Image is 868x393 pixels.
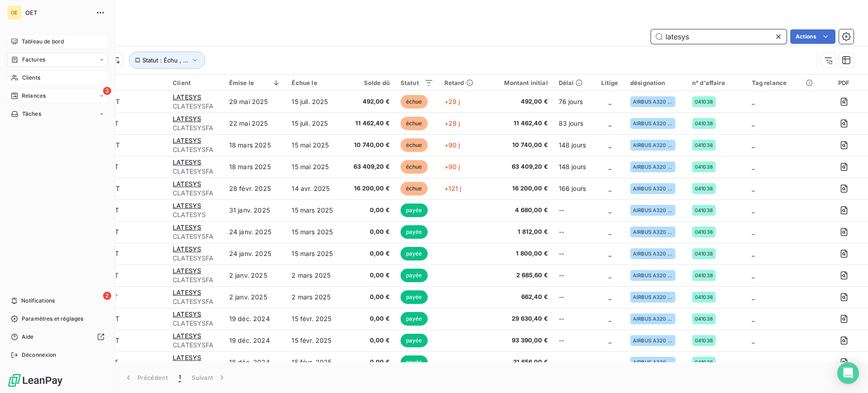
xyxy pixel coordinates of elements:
span: +29 j [444,119,460,127]
span: LATESYS [173,223,201,231]
span: payée [401,312,428,326]
span: 041038 [695,316,713,322]
span: _ [752,358,755,366]
span: AIRBUS A320 SNZ - 6ÈME LIGNE - FOURNITURE [633,338,673,343]
span: échue [401,160,428,174]
span: 63 409,20 € [488,162,548,171]
span: LATESYS [173,267,201,275]
span: 0,00 € [349,336,390,345]
span: AIRBUS A320 SNZ - 6ÈME LIGNE - FOURNITURE [633,273,673,278]
button: 1 [173,368,186,387]
span: payée [401,225,428,239]
td: 31 janv. 2025 [224,199,287,221]
span: CLATESYSFA [173,123,218,133]
td: 14 avr. 2025 [286,178,344,199]
span: _ [609,336,611,344]
span: CLATESYS [173,210,218,219]
a: Tableau de bord [7,34,108,49]
span: AIRBUS A320 SNZ - 6ÈME LIGNE - FOURNITURE [633,360,673,365]
span: +29 j [444,98,460,105]
span: 041038 [695,294,713,300]
span: 041038 [695,164,713,170]
span: LATESYS [173,180,201,188]
div: Échue le [292,79,338,86]
button: Actions [790,29,835,44]
td: 166 jours [553,178,595,199]
span: 041038 [695,99,713,104]
span: 041038 [695,338,713,343]
span: 11 462,40 € [488,119,548,128]
span: AIRBUS A320 SNZ - 6ÈME LIGNE - FOURNITURE [633,142,673,148]
td: 28 févr. 2025 [224,178,287,199]
td: 18 mars 2025 [224,156,287,178]
span: 11 462,40 € [349,119,390,128]
span: Clients [22,74,40,82]
span: 041038 [695,142,713,148]
span: payée [401,269,428,282]
span: payée [401,334,428,347]
span: Factures [22,56,45,64]
div: Tag relance [752,79,815,86]
td: 2 janv. 2025 [224,286,287,308]
div: Émise le [229,79,281,86]
span: 10 740,00 € [488,141,548,150]
td: 76 jours [553,91,595,113]
span: échue [401,182,428,195]
div: PDF [826,79,863,86]
td: 15 juil. 2025 [286,113,344,134]
td: -- [553,221,595,243]
a: Aide [7,330,108,344]
span: 041038 [695,186,713,191]
span: +121 j [444,185,462,192]
span: AIRBUS A320 SNZ - 6ÈME LIGNE - FOURNITURE [633,186,673,191]
span: _ [609,271,611,279]
span: _ [752,315,755,322]
span: CLATESYSFA [173,232,218,241]
span: LATESYS [173,137,201,144]
span: _ [752,271,755,279]
span: 041038 [695,229,713,235]
a: 3Relances [7,89,108,103]
td: 15 mai 2025 [286,156,344,178]
span: _ [609,358,611,366]
a: Factures [7,52,108,67]
span: _ [752,228,755,236]
span: Notifications [21,297,55,305]
span: _ [752,119,755,127]
td: 2 mars 2025 [286,265,344,286]
span: Relances [22,92,46,100]
span: Aide [22,333,34,341]
td: 15 mai 2025 [286,134,344,156]
span: AIRBUS A320 SNZ - 6ÈME LIGNE - FOURNITURE [633,294,673,300]
span: _ [609,293,611,301]
td: 22 mai 2025 [224,113,287,134]
div: OE [7,5,22,20]
a: Clients [7,71,108,85]
td: 15 mars 2025 [286,199,344,221]
span: échue [401,95,428,109]
span: _ [609,141,611,149]
span: AIRBUS A320 SNZ - 6ÈME LIGNE - FOURNITURE [633,99,673,104]
span: CLATESYSFA [173,297,218,306]
span: _ [752,163,755,170]
div: Délai [559,79,590,86]
div: Retard [444,79,477,86]
td: 15 févr. 2025 [286,330,344,351]
span: 10 740,00 € [349,141,390,150]
span: LATESYS [173,245,201,253]
div: n° d'affaire [692,79,741,86]
span: AIRBUS A320 SNZ - 6ÈME LIGNE - FOURNITURE [633,121,673,126]
td: 2 janv. 2025 [224,265,287,286]
td: -- [553,330,595,351]
span: 0,00 € [349,227,390,237]
a: Tâches [7,107,108,121]
span: 31 656,00 € [488,358,548,367]
span: AIRBUS A320 SNZ - 6ÈME LIGNE - FOURNITURE [633,208,673,213]
td: -- [553,199,595,221]
span: CLATESYSFA [173,254,218,263]
span: 662,40 € [488,293,548,302]
span: _ [752,336,755,344]
span: 041038 [695,208,713,213]
span: 2 685,60 € [488,271,548,280]
td: 15 mars 2025 [286,243,344,265]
